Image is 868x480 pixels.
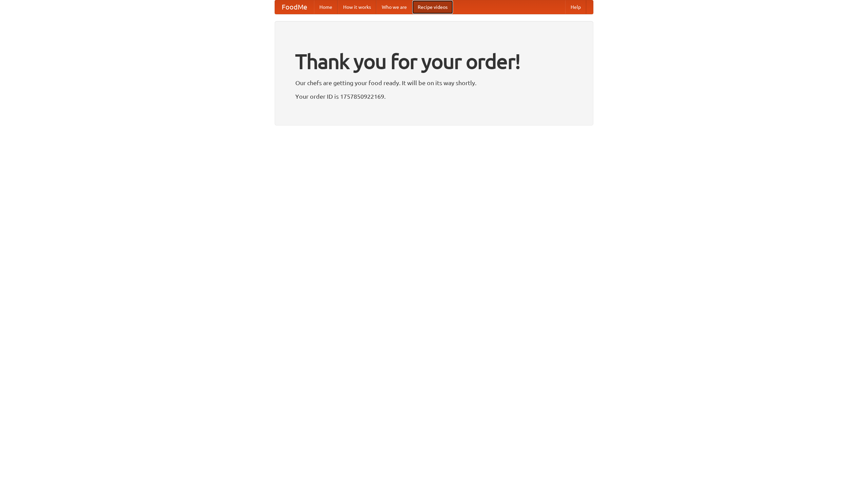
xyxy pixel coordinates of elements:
a: How it works [338,0,376,14]
a: Who we are [376,0,412,14]
p: Your order ID is 1757850922169. [295,91,573,101]
h1: Thank you for your order! [295,45,573,78]
a: Recipe videos [412,0,453,14]
a: FoodMe [275,0,314,14]
a: Home [314,0,338,14]
p: Our chefs are getting your food ready. It will be on its way shortly. [295,78,573,88]
a: Help [565,0,586,14]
